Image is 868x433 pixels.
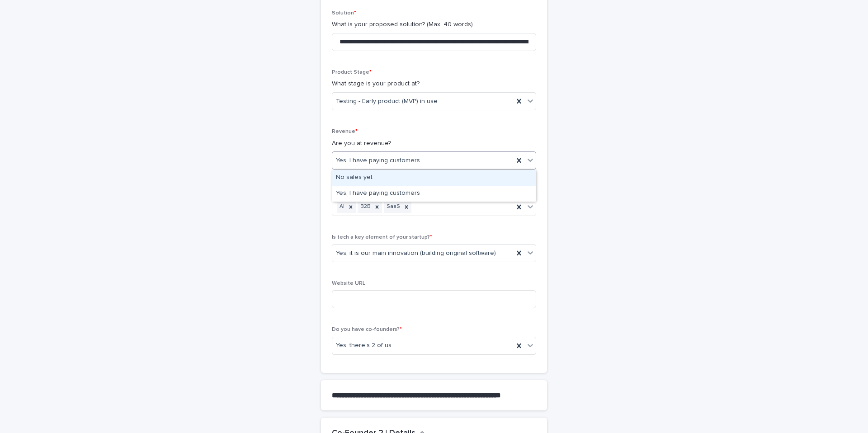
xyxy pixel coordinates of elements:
span: Yes, I have paying customers [336,156,420,165]
span: Do you have co-founders? [332,327,402,332]
span: Is tech a key element of your startup? [332,235,432,240]
span: Testing - Early product (MVP) in use [336,97,438,106]
p: What is your proposed solution? (Max. 40 words) [332,20,536,29]
span: Website URL [332,281,365,286]
p: Are you at revenue? [332,139,536,148]
span: Yes, it is our main innovation (building original software) [336,249,496,258]
span: Solution [332,10,356,16]
div: AI [337,201,346,213]
span: Revenue [332,129,358,134]
span: Yes, there's 2 of us [336,341,392,350]
span: Product Stage [332,70,372,75]
div: Yes, I have paying customers [332,186,536,202]
div: B2B [358,201,372,213]
div: SaaS [384,201,401,213]
div: No sales yet [332,170,536,186]
p: What stage is your product at? [332,79,536,89]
